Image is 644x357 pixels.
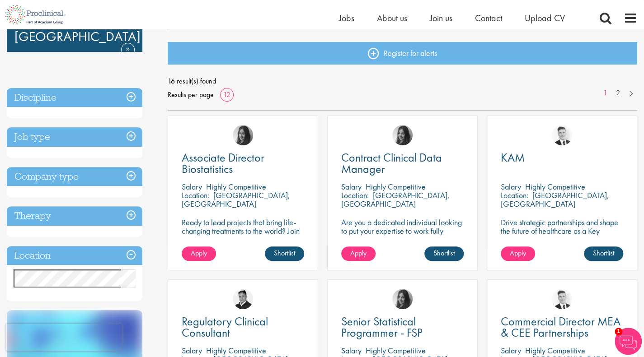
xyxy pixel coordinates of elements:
a: Upload CV [525,12,565,24]
p: Highly Competitive [206,181,266,192]
a: Senior Statistical Programmer - FSP [341,316,464,338]
a: Shortlist [424,246,464,261]
p: [GEOGRAPHIC_DATA], [GEOGRAPHIC_DATA] [182,190,290,209]
a: Apply [341,246,376,261]
p: Are you a dedicated individual looking to put your expertise to work fully flexibly in a remote p... [341,218,464,244]
span: Regulatory Clinical Consultant [182,314,268,340]
h3: Therapy [7,206,142,226]
img: Chatbot [615,328,642,355]
a: Join us [430,12,452,24]
span: Apply [510,248,526,258]
span: Apply [350,248,367,258]
img: Heidi Hennigan [233,125,253,145]
span: Location: [341,190,369,200]
a: Shortlist [265,246,304,261]
a: About us [377,12,407,24]
img: Nicolas Daniel [552,125,572,145]
a: Remove [121,43,135,69]
a: Jobs [339,12,354,24]
a: 2 [611,88,625,98]
span: Location: [501,190,528,200]
a: 1 [599,88,612,98]
a: Register for alerts [168,42,637,65]
span: 16 result(s) found [168,74,637,88]
img: Nicolas Daniel [552,289,572,309]
span: Associate Director Biostatistics [182,150,264,176]
span: 1 [615,328,622,335]
a: Regulatory Clinical Consultant [182,316,304,338]
a: Contact [475,12,502,24]
span: Salary [341,181,362,192]
a: Commercial Director MEA & CEE Partnerships [501,316,623,338]
p: Highly Competitive [206,345,266,356]
img: Peter Duvall [233,289,253,309]
p: Highly Competitive [525,181,585,192]
span: Commercial Director MEA & CEE Partnerships [501,314,620,340]
h3: Discipline [7,88,142,107]
h3: Location [7,246,142,265]
h3: Company type [7,167,142,186]
p: Highly Competitive [366,181,426,192]
a: Contract Clinical Data Manager [341,152,464,175]
a: Associate Director Biostatistics [182,152,304,175]
p: [GEOGRAPHIC_DATA], [GEOGRAPHIC_DATA] [501,190,609,209]
p: Drive strategic partnerships and shape the future of healthcare as a Key Account Manager in the p... [501,218,623,252]
span: Salary [341,345,362,356]
span: Location: [182,190,209,200]
iframe: reCAPTCHA [6,324,122,351]
p: Highly Competitive [366,345,426,356]
a: Apply [182,246,216,261]
div: [GEOGRAPHIC_DATA] [7,13,142,52]
a: 12 [220,90,234,99]
span: Results per page [168,88,214,102]
span: Senior Statistical Programmer - FSP [341,314,423,340]
a: KAM [501,152,623,163]
h3: Job type [7,127,142,147]
img: Heidi Hennigan [392,289,413,309]
img: Heidi Hennigan [392,125,413,145]
span: Salary [182,181,202,192]
span: KAM [501,150,525,165]
span: Apply [191,248,207,258]
span: Salary [182,345,202,356]
span: Salary [501,345,521,356]
p: [GEOGRAPHIC_DATA], [GEOGRAPHIC_DATA] [341,190,450,209]
a: Apply [501,246,535,261]
p: Highly Competitive [525,345,585,356]
span: Salary [501,181,521,192]
span: Contract Clinical Data Manager [341,150,442,176]
a: Shortlist [584,246,623,261]
p: Ready to lead projects that bring life-changing treatments to the world? Join our client at the f... [182,218,304,261]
